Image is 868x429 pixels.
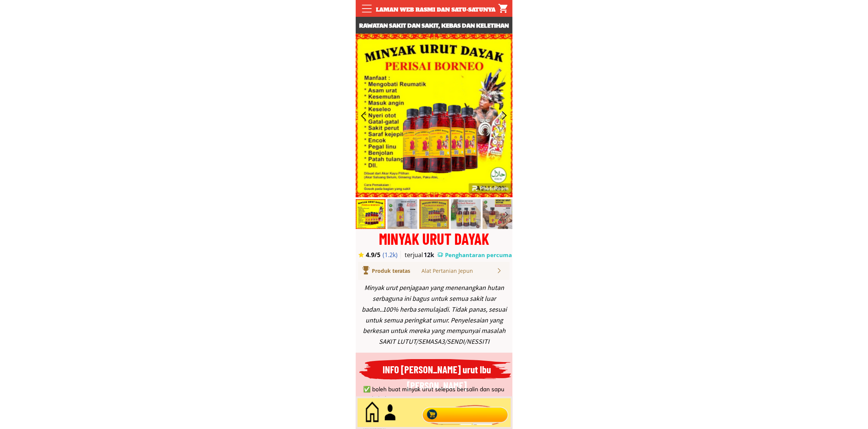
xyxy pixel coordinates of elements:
h3: Penghantaran percuma [445,251,512,259]
h3: INFO [PERSON_NAME] urut Ibu [PERSON_NAME] [378,361,497,393]
h3: 4.9/5 [366,251,387,259]
h3: 12k [424,251,436,259]
div: Alat Pertanian Jepun [422,267,496,275]
li: ✅ boleh buat minyak urut selepas bersalin dan sapu pada baby [358,384,512,403]
div: MINYAK URUT DAYAK [356,231,513,246]
div: Minyak urut penjagaan yang menenangkan hutan serbaguna ini bagus untuk semua sakit luar badan..10... [359,283,509,347]
h3: terjual [405,251,430,259]
h3: (1.2k) [383,251,402,259]
div: Produk teratas [372,267,432,275]
div: Laman web rasmi dan satu-satunya [372,6,500,14]
h3: Rawatan sakit dan sakit, kebas dan keletihan [356,21,513,30]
